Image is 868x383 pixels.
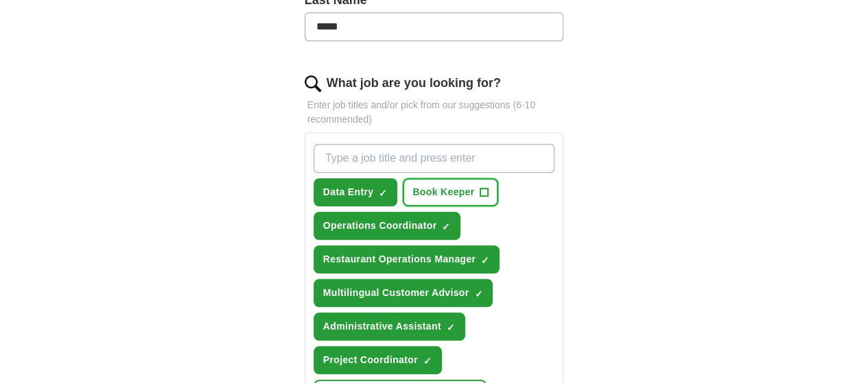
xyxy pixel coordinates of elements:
[314,178,398,206] button: Data Entry✓
[327,74,501,92] label: What job are you looking for?
[481,255,489,266] span: ✓
[314,279,493,307] button: Multilingual Customer Advisor✓
[323,353,418,367] span: Project Coordinator
[314,144,555,173] input: Type a job title and press enter
[323,185,374,199] span: Data Entry
[442,221,450,232] span: ✓
[403,178,498,206] button: Book Keeper
[323,319,441,334] span: Administrative Assistant
[323,219,437,233] span: Operations Coordinator
[412,185,474,199] span: Book Keeper
[314,212,461,240] button: Operations Coordinator✓
[323,286,469,300] span: Multilingual Customer Advisor
[323,252,476,267] span: Restaurant Operations Manager
[423,356,432,367] span: ✓
[474,288,482,299] span: ✓
[305,75,321,92] img: search.png
[447,322,455,333] span: ✓
[314,245,500,273] button: Restaurant Operations Manager✓
[305,98,564,127] p: Enter job titles and/or pick from our suggestions (6-10 recommended)
[379,188,387,199] span: ✓
[314,312,465,341] button: Administrative Assistant✓
[314,346,442,374] button: Project Coordinator✓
